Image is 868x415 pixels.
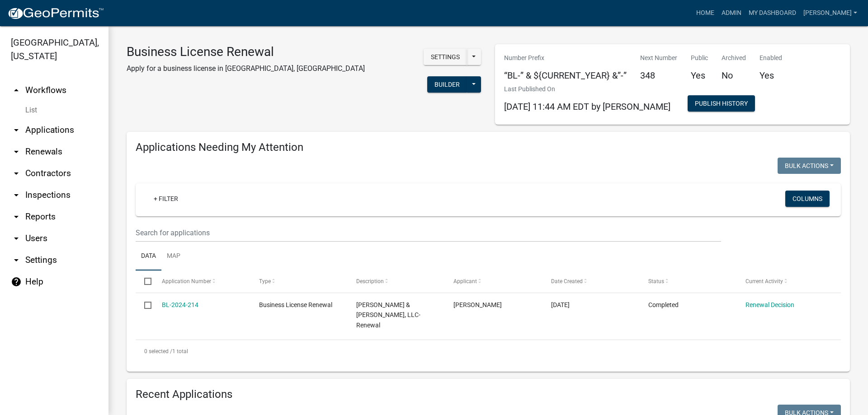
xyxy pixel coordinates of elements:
[688,95,755,112] button: Publish History
[136,270,153,292] datatable-header-cell: Select
[504,70,627,81] h5: “BL-” & ${CURRENT_YEAR} &”-”
[153,270,250,292] datatable-header-cell: Application Number
[11,255,22,266] i: arrow_drop_down
[759,53,782,63] p: Enabled
[504,53,627,63] p: Number Prefix
[11,85,22,96] i: arrow_drop_up
[127,63,365,74] p: Apply for a business license in [GEOGRAPHIC_DATA], [GEOGRAPHIC_DATA]
[504,84,670,94] p: Last Published On
[427,76,467,93] button: Builder
[136,388,841,401] h4: Recent Applications
[648,278,664,284] span: Status
[136,242,161,271] a: Data
[504,101,670,112] span: [DATE] 11:44 AM EDT by [PERSON_NAME]
[424,49,467,65] button: Settings
[146,191,185,207] a: + Filter
[11,276,22,287] i: help
[453,301,502,308] span: Michelle Fuller-Stinson
[778,158,841,174] button: Bulk Actions
[800,5,861,22] a: [PERSON_NAME]
[688,101,755,108] wm-modal-confirm: Workflow Publish History
[162,278,211,284] span: Application Number
[136,224,721,242] input: Search for applications
[551,278,583,284] span: Date Created
[640,53,677,63] p: Next Number
[259,301,332,308] span: Business License Renewal
[718,5,745,22] a: Admin
[640,70,677,81] h5: 348
[691,53,708,63] p: Public
[11,125,22,135] i: arrow_drop_down
[162,301,198,308] a: BL-2024-214
[640,270,737,292] datatable-header-cell: Status
[745,301,794,308] a: Renewal Decision
[11,190,22,201] i: arrow_drop_down
[722,53,746,63] p: Archived
[551,301,570,308] span: 12/30/2023
[693,5,718,22] a: Home
[136,141,841,154] h4: Applications Needing My Attention
[745,5,800,22] a: My Dashboard
[759,70,782,81] h5: Yes
[11,146,22,157] i: arrow_drop_down
[250,270,348,292] datatable-header-cell: Type
[259,278,271,284] span: Type
[737,270,834,292] datatable-header-cell: Current Activity
[11,168,22,179] i: arrow_drop_down
[356,278,384,284] span: Description
[722,70,746,81] h5: No
[785,191,830,207] button: Columns
[161,242,186,271] a: Map
[11,211,22,222] i: arrow_drop_down
[453,278,477,284] span: Applicant
[356,301,420,329] span: Stinson & Stinson, LLC- Renewal
[542,270,639,292] datatable-header-cell: Date Created
[745,278,783,284] span: Current Activity
[11,233,22,244] i: arrow_drop_down
[445,270,542,292] datatable-header-cell: Applicant
[648,301,679,308] span: Completed
[348,270,445,292] datatable-header-cell: Description
[136,340,841,363] div: 1 total
[127,44,365,60] h3: Business License Renewal
[144,348,172,354] span: 0 selected /
[691,70,708,81] h5: Yes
